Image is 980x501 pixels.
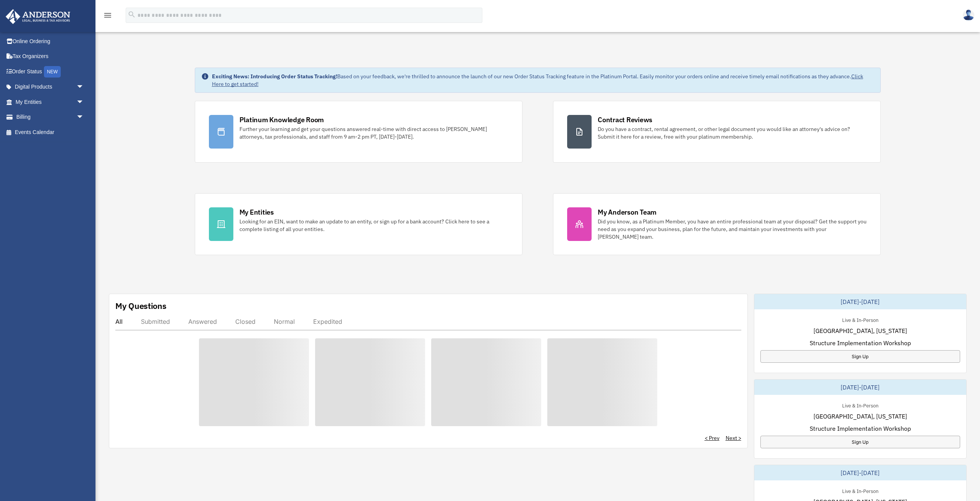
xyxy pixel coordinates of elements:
i: search [128,10,136,19]
div: My Anderson Team [598,207,657,217]
div: My Entities [239,207,274,217]
i: menu [103,11,112,20]
div: [DATE]-[DATE] [754,294,967,309]
div: NEW [44,66,61,78]
a: Events Calendar [5,124,95,140]
a: Sign Up [760,350,961,363]
div: Answered [188,318,217,325]
div: Based on your feedback, we're thrilled to announce the launch of our new Order Status Tracking fe... [212,73,875,88]
span: arrow_drop_down [76,110,92,125]
img: User Pic [963,10,974,21]
a: Billingarrow_drop_down [5,110,95,125]
div: Live & In-Person [836,486,885,495]
a: My Entitiesarrow_drop_down [5,94,95,110]
img: Anderson Advisors Platinum Portal [3,9,73,24]
a: Digital Productsarrow_drop_down [5,79,95,95]
span: [GEOGRAPHIC_DATA], [US_STATE] [813,412,907,421]
div: [DATE]-[DATE] [754,380,967,395]
a: menu [103,13,112,20]
a: My Anderson Team Did you know, as a Platinum Member, you have an entire professional team at your... [553,193,881,255]
a: Next > [726,434,741,442]
a: Contract Reviews Do you have a contract, rental agreement, or other legal document you would like... [553,101,881,163]
div: Live & In-Person [836,401,885,409]
span: Structure Implementation Workshop [810,424,911,433]
div: Submitted [141,318,170,325]
div: My Questions [115,300,167,312]
a: Sign Up [760,436,961,448]
a: < Prev [705,434,720,442]
a: Online Ordering [5,34,95,49]
a: Tax Organizers [5,49,95,64]
span: [GEOGRAPHIC_DATA], [US_STATE] [813,326,907,335]
a: Click Here to get started! [212,73,863,87]
div: All [115,318,123,325]
span: arrow_drop_down [76,94,92,110]
strong: Exciting News: Introducing Order Status Tracking! [212,73,337,80]
div: Expedited [313,318,342,325]
a: Order StatusNEW [5,64,95,79]
a: Platinum Knowledge Room Further your learning and get your questions answered real-time with dire... [195,101,522,163]
div: Looking for an EIN, want to make an update to an entity, or sign up for a bank account? Click her... [239,218,508,233]
div: Did you know, as a Platinum Member, you have an entire professional team at your disposal? Get th... [598,218,867,241]
div: Live & In-Person [836,315,885,323]
a: My Entities Looking for an EIN, want to make an update to an entity, or sign up for a bank accoun... [195,193,522,255]
div: Do you have a contract, rental agreement, or other legal document you would like an attorney's ad... [598,125,867,141]
span: Structure Implementation Workshop [810,338,911,347]
div: Further your learning and get your questions answered real-time with direct access to [PERSON_NAM... [239,125,508,141]
div: Contract Reviews [598,115,652,124]
span: arrow_drop_down [76,79,92,95]
div: Closed [235,318,256,325]
div: Normal [274,318,295,325]
div: Platinum Knowledge Room [239,115,324,124]
div: [DATE]-[DATE] [754,465,967,480]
